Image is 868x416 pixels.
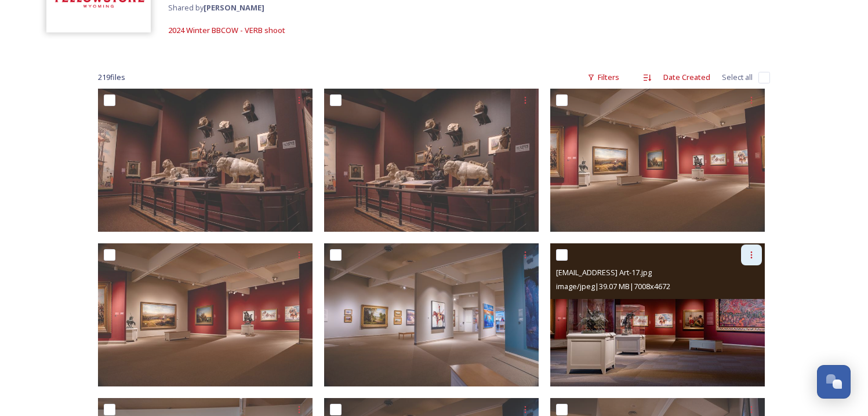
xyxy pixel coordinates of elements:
span: Shared by [168,2,264,13]
a: 2024 Winter BBCOW - VERB shoot [168,23,285,37]
button: Open Chat [817,365,851,399]
div: Filters [582,66,625,89]
span: Select all [722,72,753,83]
span: 2024 Winter BBCOW - VERB shoot [168,25,285,35]
span: image/jpeg | 39.07 MB | 7008 x 4672 [556,281,670,291]
img: ext_1736542411.96223_christian.miklos@verbinteractive.com-BBCW-Whitney Art-21.jpg [98,89,313,232]
span: 219 file s [98,72,125,83]
span: [EMAIL_ADDRESS] Art-17.jpg [556,267,652,278]
img: ext_1736542392.42012_christian.miklos@verbinteractive.com-BBCW-Whitney Art-22-V2.jpg [98,243,313,386]
strong: [PERSON_NAME] [204,2,264,13]
img: ext_1736542287.503487_christian.miklos@verbinteractive.com-BBCW-Whitney Art-17.jpg [550,243,765,386]
img: ext_1736542393.601991_christian.miklos@verbinteractive.com-BBCW-Whitney Art-22.jpg [550,89,765,232]
img: ext_1736542390.541331_christian.miklos@verbinteractive.com-BBCW-Whitney Art-20.jpg [324,243,539,386]
div: Date Created [658,66,716,89]
img: ext_1736542400.956765_christian.miklos@verbinteractive.com-BBCW-Whitney Art-21-V2.jpg [324,89,539,232]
